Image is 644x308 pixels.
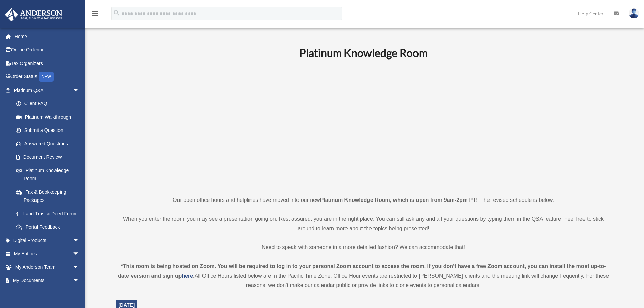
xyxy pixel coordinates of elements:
[113,9,120,17] i: search
[91,9,99,18] i: menu
[5,260,90,274] a: My Anderson Teamarrow_drop_down
[5,234,90,247] a: Digital Productsarrow_drop_down
[5,247,90,261] a: My Entitiesarrow_drop_down
[39,72,54,82] div: NEW
[73,260,86,274] span: arrow_drop_down
[3,8,64,21] img: Anderson Advisors Platinum Portal
[9,97,90,111] a: Client FAQ
[299,46,428,60] b: Platinum Knowledge Room
[629,8,639,18] img: User Pic
[5,70,90,84] a: Order StatusNEW
[118,263,606,279] strong: *This room is being hosted on Zoom. You will be required to log in to your personal Zoom account ...
[5,56,90,70] a: Tax Organizers
[9,164,86,185] a: Platinum Knowledge Room
[5,43,90,57] a: Online Ordering
[73,84,86,97] span: arrow_drop_down
[73,234,86,247] span: arrow_drop_down
[9,207,90,220] a: Land Trust & Deed Forum
[320,197,476,203] strong: Platinum Knowledge Room, which is open from 9am-2pm PT
[9,150,90,164] a: Document Review
[9,110,90,124] a: Platinum Walkthrough
[5,274,90,287] a: My Documentsarrow_drop_down
[9,220,90,234] a: Portal Feedback
[5,30,90,43] a: Home
[9,137,90,150] a: Answered Questions
[119,302,135,308] span: [DATE]
[5,84,90,97] a: Platinum Q&Aarrow_drop_down
[73,247,86,261] span: arrow_drop_down
[193,273,194,279] strong: .
[9,124,90,137] a: Submit a Question
[9,185,90,207] a: Tax & Bookkeeping Packages
[116,214,611,233] p: When you enter the room, you may see a presentation going on. Rest assured, you are in the right ...
[262,69,465,183] iframe: 231110_Toby_KnowledgeRoom
[116,195,611,205] p: Our open office hours and helplines have moved into our new ! The revised schedule is below.
[116,262,611,290] div: All Office Hours listed below are in the Pacific Time Zone. Office Hour events are restricted to ...
[73,274,86,288] span: arrow_drop_down
[182,273,193,279] a: here
[116,243,611,252] p: Need to speak with someone in a more detailed fashion? We can accommodate that!
[91,12,99,18] a: menu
